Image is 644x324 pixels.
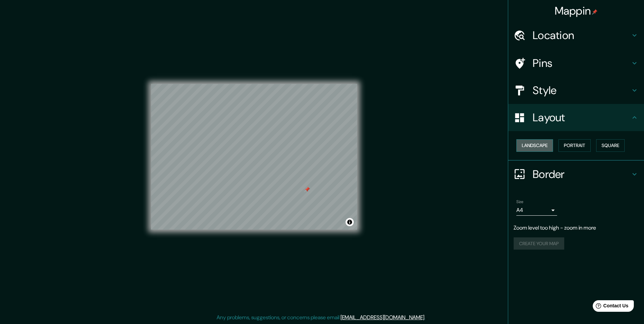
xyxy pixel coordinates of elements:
[555,4,598,18] h4: Mappin
[426,313,428,322] div: .
[558,139,591,152] button: Portrait
[508,104,644,131] div: Layout
[508,50,644,77] div: Pins
[508,161,644,188] div: Border
[533,84,630,97] h4: Style
[346,218,354,226] button: Toggle attribution
[514,224,639,232] p: Zoom level too high - zoom in more
[592,9,597,15] img: pin-icon.png
[516,139,553,152] button: Landscape
[217,313,425,322] p: Any problems, suggestions, or concerns please email .
[516,205,557,216] div: A4
[533,56,630,70] h4: Pins
[584,298,637,317] iframe: Help widget launcher
[508,22,644,49] div: Location
[533,167,630,181] h4: Border
[516,199,523,204] label: Size
[341,314,424,321] a: [EMAIL_ADDRESS][DOMAIN_NAME]
[596,139,625,152] button: Square
[508,77,644,104] div: Style
[151,84,357,230] canvas: Map
[533,111,630,124] h4: Layout
[533,29,630,42] h4: Location
[425,313,426,322] div: .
